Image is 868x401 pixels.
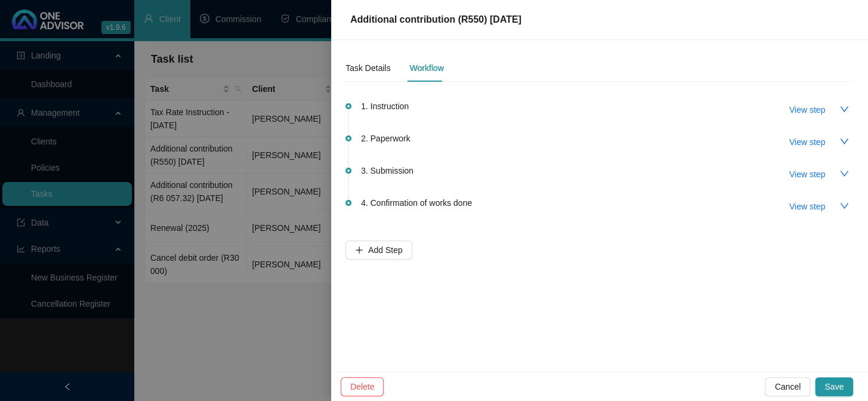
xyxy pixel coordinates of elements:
[780,132,835,152] button: View step
[350,380,374,393] span: Delete
[780,100,835,119] button: View step
[765,377,810,396] button: Cancel
[780,197,835,216] button: View step
[345,61,390,75] div: Task Details
[789,200,825,213] span: View step
[361,100,409,113] span: 1. Instruction
[789,135,825,149] span: View step
[824,380,844,393] span: Save
[361,132,410,145] span: 2. Paperwork
[815,377,853,396] button: Save
[839,137,849,146] span: down
[341,377,384,396] button: Delete
[839,104,849,114] span: down
[355,246,363,254] span: plus
[345,240,412,260] button: Add Step
[789,168,825,181] span: View step
[350,14,521,24] span: Additional contribution (R550) [DATE]
[368,243,403,257] span: Add Step
[839,201,849,211] span: down
[774,380,801,393] span: Cancel
[361,164,413,177] span: 3. Submission
[361,196,472,209] span: 4. Confirmation of works done
[839,169,849,178] span: down
[780,165,835,184] button: View step
[409,61,443,75] div: Workflow
[789,103,825,116] span: View step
